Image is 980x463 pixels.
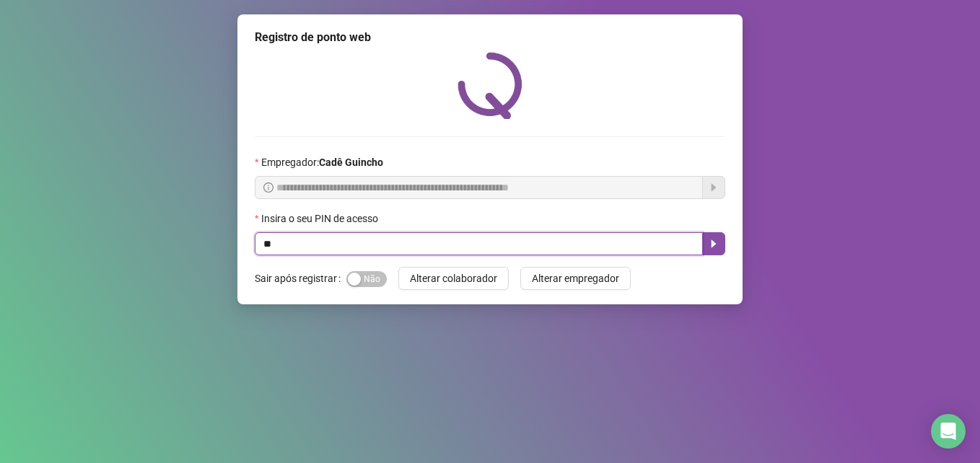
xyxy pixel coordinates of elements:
div: Open Intercom Messenger [931,414,966,449]
label: Insira o seu PIN de acesso [255,211,388,226]
span: Alterar colaborador [410,270,497,286]
img: QRPoint [458,52,522,119]
span: info-circle [263,182,274,193]
span: Empregador : [261,154,383,170]
span: caret-right [708,238,719,250]
strong: Cadê Guincho [319,156,383,168]
span: Alterar empregador [532,270,619,286]
button: Alterar colaborador [398,267,509,290]
button: Alterar empregador [520,267,631,290]
label: Sair após registrar [255,267,346,290]
div: Registro de ponto web [255,29,725,46]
